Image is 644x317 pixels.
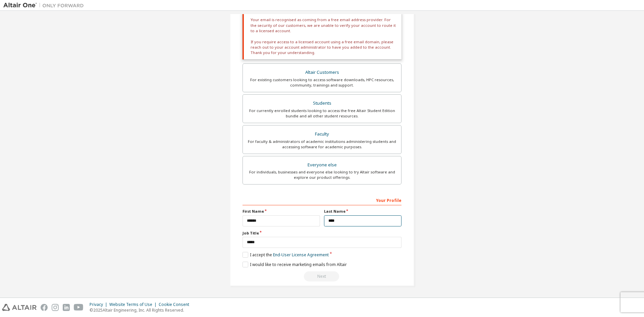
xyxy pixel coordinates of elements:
label: I would like to receive marketing emails from Altair [243,262,347,267]
div: Privacy [90,302,109,307]
div: Everyone else [247,160,397,170]
div: Altair Customers [247,68,397,77]
div: Cookie Consent [159,302,193,307]
div: For existing customers looking to access software downloads, HPC resources, community, trainings ... [247,77,397,88]
div: Fix issues to continue [243,271,401,281]
div: Faculty [247,129,397,139]
img: altair_logo.svg [2,304,37,311]
img: linkedin.svg [63,304,70,311]
label: First Name [243,209,320,214]
label: Last Name [324,209,401,214]
div: Your email is recognised as coming from a free email address provider. For the security of our cu... [243,13,401,59]
div: For individuals, businesses and everyone else looking to try Altair software and explore our prod... [247,169,397,180]
div: Website Terms of Use [109,302,159,307]
img: instagram.svg [52,304,59,311]
label: Job Title [243,230,401,236]
div: Your Profile [243,195,401,205]
img: youtube.svg [74,304,84,311]
a: End-User License Agreement [273,252,329,258]
div: For currently enrolled students looking to access the free Altair Student Edition bundle and all ... [247,108,397,119]
label: I accept the [243,252,329,258]
div: For faculty & administrators of academic institutions administering students and accessing softwa... [247,139,397,150]
p: © 2025 Altair Engineering, Inc. All Rights Reserved. [90,307,193,313]
img: facebook.svg [41,304,48,311]
img: Altair One [3,2,87,9]
div: Students [247,99,397,108]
